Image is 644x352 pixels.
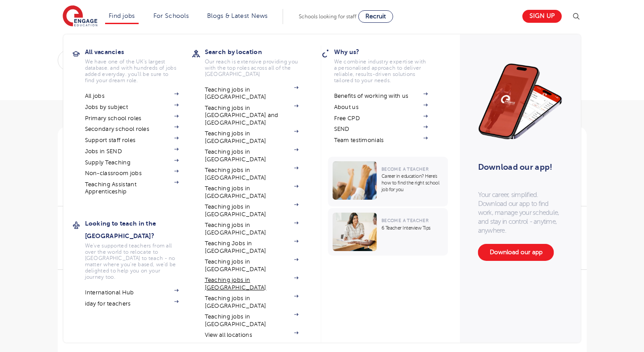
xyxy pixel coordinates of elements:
[334,137,428,144] a: Team testimonials
[85,46,192,58] h3: All vacancies
[85,104,179,111] a: Jobs by subject
[205,222,299,236] a: Teaching jobs in [GEOGRAPHIC_DATA]
[205,313,299,328] a: Teaching jobs in [GEOGRAPHIC_DATA]
[85,137,179,144] a: Support staff roles
[205,46,312,58] h3: Search by location
[381,167,428,172] span: Become a Teacher
[334,92,428,100] a: Benefits of working with us
[85,217,192,242] h3: Looking to teach in the [GEOGRAPHIC_DATA]?
[85,170,179,177] a: Non-classroom jobs
[299,13,356,20] span: Schools looking for staff
[85,159,179,166] a: Supply Teaching
[205,240,299,255] a: Teaching Jobs in [GEOGRAPHIC_DATA]
[334,46,441,84] a: Why us?We combine industry expertise with a personalised approach to deliver reliable, results-dr...
[205,277,299,291] a: Teaching jobs in [GEOGRAPHIC_DATA]
[334,126,428,133] a: SEND
[85,217,192,280] a: Looking to teach in the [GEOGRAPHIC_DATA]?We've supported teachers from all over the world to rel...
[207,13,268,19] a: Blogs & Latest News
[153,13,189,19] a: For Schools
[205,105,299,126] a: Teaching jobs in [GEOGRAPHIC_DATA] and [GEOGRAPHIC_DATA]
[205,86,299,101] a: Teaching jobs in [GEOGRAPHIC_DATA]
[85,126,179,133] a: Secondary school roles
[522,10,562,23] a: Sign up
[205,203,299,218] a: Teaching jobs in [GEOGRAPHIC_DATA]
[478,244,554,261] a: Download our app
[205,130,299,145] a: Teaching jobs in [GEOGRAPHIC_DATA]
[478,157,559,177] h3: Download our app!
[85,92,179,100] a: All jobs
[381,218,428,223] span: Become a Teacher
[58,50,270,71] div: Submit
[381,225,444,231] p: 6 Teacher Interview Tips
[205,59,299,77] p: Our reach is extensive providing you with the top roles across all of the [GEOGRAPHIC_DATA]
[85,59,179,84] p: We have one of the UK's largest database. and with hundreds of jobs added everyday. you'll be sur...
[358,10,393,23] a: Recruit
[85,46,192,84] a: All vacanciesWe have one of the UK's largest database. and with hundreds of jobs added everyday. ...
[205,295,299,310] a: Teaching jobs in [GEOGRAPHIC_DATA]
[85,243,179,280] p: We've supported teachers from all over the world to relocate to [GEOGRAPHIC_DATA] to teach - no m...
[328,157,450,206] a: Become a TeacherCareer in education? Here’s how to find the right school job for you
[381,173,444,193] p: Career in education? Here’s how to find the right school job for you
[328,208,450,256] a: Become a Teacher6 Teacher Interview Tips
[205,167,299,181] a: Teaching jobs in [GEOGRAPHIC_DATA]
[365,13,386,20] span: Recruit
[478,190,563,235] p: Your career, simplified. Download our app to find work, manage your schedule, and stay in control...
[85,148,179,155] a: Jobs in SEND
[334,46,441,58] h3: Why us?
[205,185,299,200] a: Teaching jobs in [GEOGRAPHIC_DATA]
[205,331,299,339] a: View all locations
[334,115,428,122] a: Free CPD
[85,181,179,196] a: Teaching Assistant Apprenticeship
[205,258,299,273] a: Teaching jobs in [GEOGRAPHIC_DATA]
[85,289,179,296] a: International Hub
[334,59,428,84] p: We combine industry expertise with a personalised approach to deliver reliable, results-driven so...
[63,5,97,28] img: Engage Education
[109,13,135,19] a: Find jobs
[205,148,299,163] a: Teaching jobs in [GEOGRAPHIC_DATA]
[85,300,179,307] a: iday for teachers
[205,46,312,77] a: Search by locationOur reach is extensive providing you with the top roles across all of the [GEOG...
[334,104,428,111] a: About us
[85,115,179,122] a: Primary school roles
